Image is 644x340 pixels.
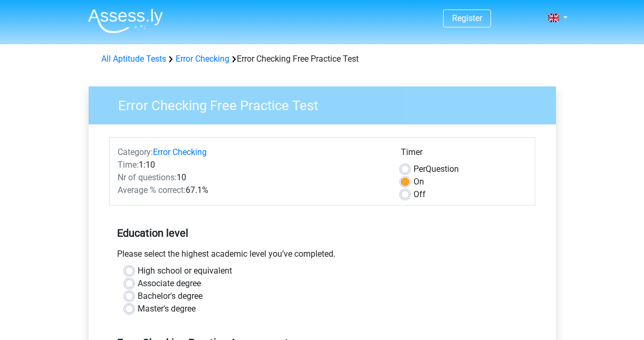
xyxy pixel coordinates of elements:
div: Error Checking Free Practice Test [97,53,547,65]
span: Per [414,164,426,174]
a: Error Checking [176,54,229,64]
a: Register [452,13,482,23]
div: 67.1% [110,184,393,197]
h5: Education level [117,222,527,244]
a: Error Checking [153,147,207,157]
h3: Error Checking Free Practice Test [105,93,548,114]
span: Average % correct: [118,185,186,195]
a: All Aptitude Tests [101,54,166,64]
div: Timer [401,146,527,163]
label: On [414,176,424,188]
label: Off [414,188,426,201]
div: 10 [110,171,393,184]
span: Time: [118,160,139,170]
div: Please select the highest academic level you’ve completed. [109,248,535,265]
label: Master's degree [138,303,196,315]
span: Nr of questions: [118,172,177,182]
label: Bachelor's degree [138,290,203,303]
span: Category: [118,147,153,157]
img: Assessly [88,8,163,33]
label: Question [414,163,459,176]
label: High school or equivalent [138,265,232,277]
label: Associate degree [138,277,201,290]
div: 1:10 [110,159,393,171]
